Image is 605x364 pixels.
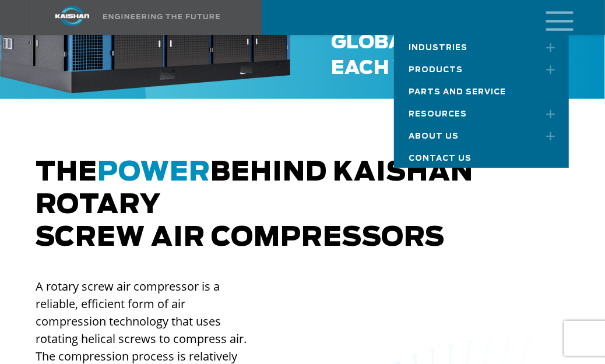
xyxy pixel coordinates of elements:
[394,79,569,101] a: Parts and Service
[394,35,569,168] nav: Main menu
[409,133,459,140] span: About Us
[394,101,569,123] a: Resources
[531,123,560,149] a: Toggle submenu
[531,57,560,83] a: Toggle submenu
[97,160,210,186] span: power
[409,44,467,52] span: Industries
[394,35,569,57] a: Industries
[103,14,220,19] img: Engineering the future
[394,123,569,146] a: About Us
[409,111,467,118] span: Resources
[36,157,569,255] h2: The behind Kaishan rotary screw air compressors
[531,101,560,127] a: Toggle submenu
[409,155,472,162] span: Contact Us
[531,35,560,61] a: Toggle submenu
[394,146,569,168] a: Contact Us
[409,89,506,96] span: Parts and Service
[29,6,116,26] img: kaishan logo
[541,8,561,27] a: mobile menu
[394,57,569,79] a: Products
[409,66,463,74] span: Products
